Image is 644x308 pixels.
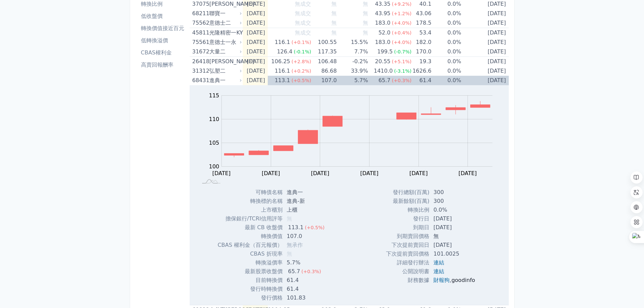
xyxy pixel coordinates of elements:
[273,76,291,85] div: 113.1
[192,57,208,66] div: 26418
[429,232,480,241] td: 無
[461,38,508,47] td: [DATE]
[373,66,394,76] div: 1410.0
[331,29,337,36] span: 無
[283,188,330,197] td: 進典一
[331,10,337,17] span: 無
[295,20,311,26] span: 無成交
[431,47,461,57] td: 0.0%
[411,76,431,85] td: 61.4
[461,66,508,76] td: [DATE]
[243,47,268,57] td: [DATE]
[273,66,291,76] div: 116.1
[209,140,219,146] tspan: 105
[218,223,283,232] td: 最新 CB 收盤價
[363,10,368,17] span: 無
[218,206,283,214] td: 上市櫃別
[209,163,219,170] tspan: 100
[212,170,231,176] tspan: [DATE]
[411,38,431,47] td: 182.0
[392,20,411,26] span: (+4.0%)
[138,61,187,69] li: 高賣回報酬率
[363,29,368,36] span: 無
[295,29,311,36] span: 無成交
[218,276,283,285] td: 目前轉換價
[138,12,187,20] li: 低收盤價
[270,57,291,66] div: 106.25
[138,49,187,57] li: CBAS權利金
[429,241,480,250] td: [DATE]
[392,30,411,35] span: (+0.4%)
[451,277,475,283] a: goodinfo
[209,57,240,66] div: [PERSON_NAME]
[273,38,291,47] div: 116.1
[209,18,240,28] div: 意德士二
[411,9,431,18] td: 43.06
[431,28,461,38] td: 0.0%
[209,92,219,99] tspan: 115
[409,170,428,176] tspan: [DATE]
[374,18,392,28] div: 183.0
[411,57,431,67] td: 19.3
[386,214,429,223] td: 發行日
[283,197,330,206] td: 進典-新
[392,11,411,16] span: (+1.2%)
[291,59,311,64] span: (+2.8%)
[411,47,431,57] td: 170.0
[283,258,330,267] td: 5.7%
[138,24,187,32] li: 轉換價值接近百元
[433,277,450,283] a: 財報狗
[386,232,429,241] td: 到期賣回價格
[218,267,283,276] td: 最新股票收盤價
[429,197,480,206] td: 300
[218,214,283,223] td: 擔保銀行/TCRI信用評等
[138,60,187,70] a: 高賣回報酬率
[209,9,240,18] div: 聯寶一
[386,276,429,285] td: 財務數據
[394,68,412,74] span: (-3.1%)
[386,267,429,276] td: 公開說明書
[192,28,208,38] div: 45811
[283,232,330,241] td: 107.0
[386,188,429,197] td: 發行總額(百萬)
[295,1,311,7] span: 無成交
[311,38,337,47] td: 100.55
[209,38,240,47] div: 意德士一永
[283,293,330,302] td: 101.83
[394,49,412,54] span: (-0.7%)
[377,76,392,85] div: 65.7
[291,40,311,45] span: (+0.1%)
[243,57,268,67] td: [DATE]
[392,40,411,45] span: (+4.0%)
[192,18,208,28] div: 75562
[377,28,392,38] div: 52.0
[411,28,431,38] td: 53.4
[209,116,219,122] tspan: 110
[209,28,240,38] div: 光隆精密一KY
[374,9,392,18] div: 43.95
[138,37,187,45] li: 低轉換溢價
[243,38,268,47] td: [DATE]
[461,28,508,38] td: [DATE]
[311,170,329,176] tspan: [DATE]
[331,20,337,26] span: 無
[192,47,208,56] div: 31672
[283,285,330,293] td: 61.4
[337,47,368,57] td: 7.7%
[218,250,283,258] td: CBAS 折現率
[243,9,268,18] td: [DATE]
[374,38,392,47] div: 183.0
[429,214,480,223] td: [DATE]
[429,276,480,285] td: ,
[386,241,429,250] td: 下次提前賣回日
[363,20,368,26] span: 無
[610,276,644,308] iframe: Chat Widget
[192,38,208,47] div: 75561
[458,170,477,176] tspan: [DATE]
[337,38,368,47] td: 15.5%
[431,18,461,28] td: 0.0%
[192,76,208,85] div: 68431
[218,258,283,267] td: 轉換溢價率
[138,23,187,34] a: 轉換價值接近百元
[429,223,480,232] td: [DATE]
